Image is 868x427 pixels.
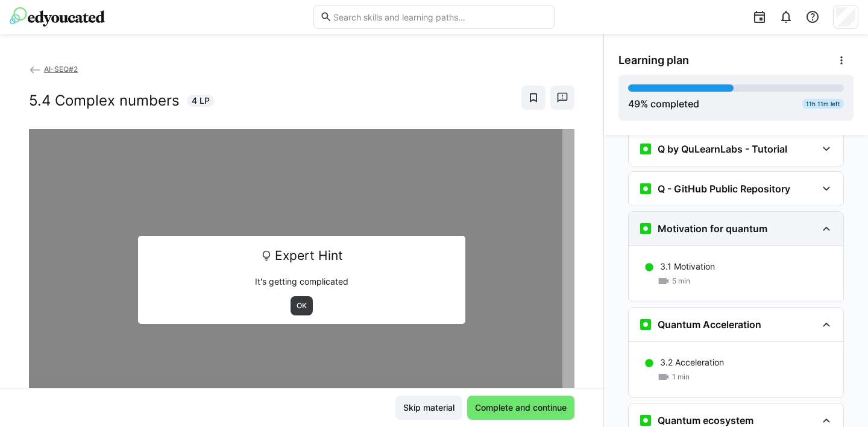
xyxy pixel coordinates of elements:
h3: Quantum Acceleration [658,318,761,331]
span: 49 [628,98,640,110]
span: 5 min [672,276,690,286]
span: 4 LP [192,95,210,107]
span: AI-SEQ#2 [44,65,78,74]
div: % completed [628,96,699,111]
button: Complete and continue [467,396,574,420]
div: 11h 11m left [802,99,844,109]
p: It's getting complicated [146,276,457,288]
span: OK [295,301,308,311]
span: 1 min [672,372,690,382]
span: Expert Hint [275,244,343,267]
span: Skip material [401,402,456,414]
span: Learning plan [618,54,689,67]
p: 3.2 Acceleration [660,356,724,368]
a: AI-SEQ#2 [29,65,78,74]
h3: Motivation for quantum [658,223,767,235]
p: 3.1 Motivation [660,261,715,273]
input: Search skills and learning paths… [332,11,548,22]
span: Complete and continue [473,402,568,414]
h3: Q by QuLearnLabs - Tutorial [658,143,787,155]
button: OK [291,296,313,315]
h3: Quantum ecosystem [658,414,753,426]
h2: 5.4 Complex numbers [29,92,180,110]
button: Skip material [395,396,462,420]
h3: Q - GitHub Public Repository [658,183,790,195]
